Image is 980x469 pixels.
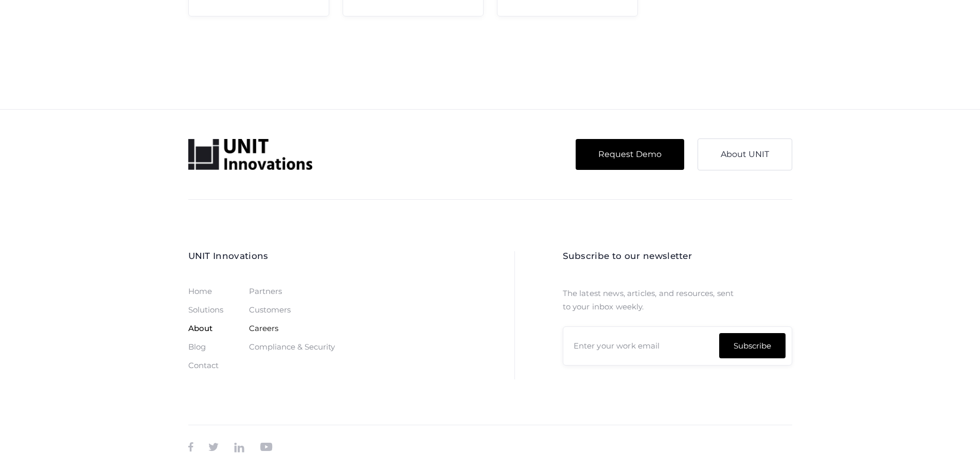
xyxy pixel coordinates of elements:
[188,251,335,261] h2: UNIT Innovations
[234,440,244,455] a: 
[260,440,272,455] a: 
[208,440,219,455] a: 
[249,324,278,333] a: Careers
[719,333,786,358] input: Subscribe
[698,138,792,170] a: About UNIT
[249,343,335,351] a: Compliance & Security
[563,326,792,366] form: Newsletter Form
[188,324,212,333] a: About
[188,306,223,314] a: Solutions
[929,420,980,469] iframe: Chat Widget
[188,343,206,351] a: Blog
[563,326,792,366] input: Enter your work email
[249,287,282,296] a: Partners
[563,287,743,314] p: The latest news, articles, and resources, sent to your inbox weekly.
[188,287,212,296] a: Home
[249,306,291,314] a: Customers
[188,361,219,370] a: Contact
[188,440,193,455] a: 
[576,139,684,170] a: Request Demo
[563,251,792,261] h2: Subscribe to our newsletter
